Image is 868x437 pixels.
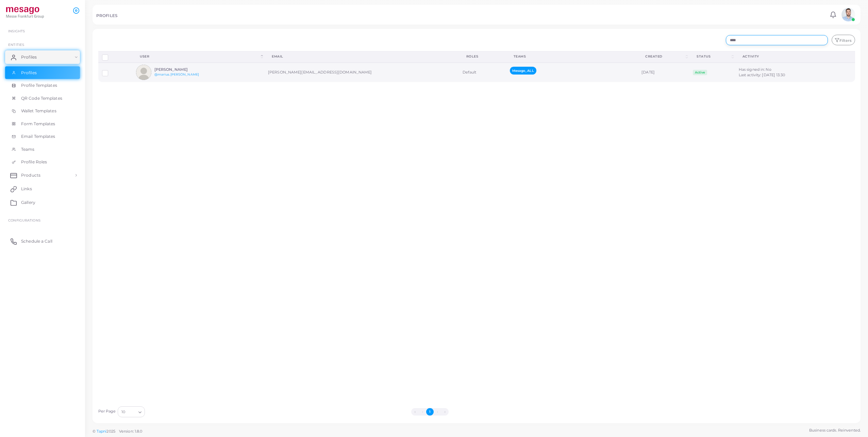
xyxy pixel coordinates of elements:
a: Tapni [97,429,107,434]
span: 10 [121,409,125,416]
a: QR Code Templates [5,92,80,105]
div: Roles [466,54,499,59]
span: © [93,428,142,434]
span: ENTITIES [8,43,24,47]
img: logo [6,6,44,19]
span: Business cards. Reinvented. [809,427,861,433]
span: Gallery [21,199,35,206]
span: Email Templates [21,133,55,140]
td: [DATE] [638,63,689,82]
img: avatar [841,8,855,21]
span: 2025 [106,428,115,434]
span: Mesago_ALL [510,67,536,75]
label: Per Page [98,409,116,414]
span: Profile Templates [21,82,57,88]
a: Profile Templates [5,79,80,92]
span: Profile Roles [21,159,47,165]
div: Email [272,54,451,59]
h5: PROFILES [96,13,117,18]
td: Default [459,63,506,82]
a: Profiles [5,50,80,64]
a: Form Templates [5,117,80,130]
button: Filters [832,35,855,46]
span: Active [693,70,707,75]
div: User [140,54,260,59]
ul: Pagination [147,408,713,416]
img: avatar [136,65,151,80]
div: Created [645,54,684,59]
div: Status [697,54,730,59]
td: [PERSON_NAME][EMAIL_ADDRESS][DOMAIN_NAME] [264,63,459,82]
a: Schedule a Call [5,234,80,248]
span: Products [21,172,40,178]
span: Profiles [21,54,37,60]
span: Profiles [21,70,37,76]
span: Wallet Templates [21,108,56,114]
span: Configurations [8,218,40,222]
div: activity [742,54,821,59]
div: Search for option [118,406,145,417]
a: Email Templates [5,130,80,143]
a: Teams [5,143,80,156]
span: INSIGHTS [8,29,25,33]
a: @marius.[PERSON_NAME] [154,72,199,76]
a: Links [5,182,80,196]
span: Teams [21,146,35,152]
span: Schedule a Call [21,238,52,244]
a: avatar [839,8,857,21]
h6: [PERSON_NAME] [154,67,204,72]
span: Version: 1.8.0 [119,429,143,434]
span: QR Code Templates [21,95,62,101]
th: Action [829,51,855,62]
span: Form Templates [21,121,55,127]
a: Gallery [5,196,80,209]
span: Links [21,186,32,192]
a: Wallet Templates [5,104,80,117]
a: Profiles [5,66,80,79]
th: Row-selection [98,51,133,62]
a: Profile Roles [5,156,80,168]
a: Products [5,168,80,182]
input: Search for option [126,408,136,416]
button: Go to page 1 [426,408,434,416]
div: Teams [514,54,631,59]
span: Last activity: [DATE] 13:30 [739,72,785,77]
span: Has signed in: No [739,67,771,72]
